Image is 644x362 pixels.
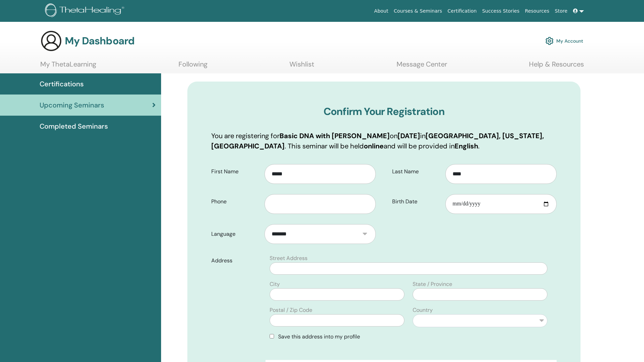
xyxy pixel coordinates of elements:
a: Resources [522,5,552,17]
label: Street Address [270,254,307,262]
span: Upcoming Seminars [40,100,104,110]
label: Birth Date [387,195,445,208]
a: Store [552,5,570,17]
a: My Account [545,33,583,48]
label: First Name [206,165,264,178]
label: State / Province [413,280,452,288]
a: Message Center [397,60,447,73]
a: Wishlist [289,60,314,73]
label: City [270,280,280,288]
b: [DATE] [398,131,420,140]
a: Courses & Seminars [391,5,445,17]
label: Postal / Zip Code [270,306,312,314]
p: You are registering for on in . This seminar will be held and will be provided in . [211,131,557,151]
label: Country [413,306,433,314]
label: Address [206,254,266,267]
span: Save this address into my profile [278,333,360,340]
b: English [455,142,478,150]
img: logo.png [45,3,127,19]
h3: My Dashboard [65,35,134,47]
b: Basic DNA with [PERSON_NAME] [280,131,390,140]
img: generic-user-icon.jpg [40,30,62,52]
a: About [371,5,391,17]
label: Last Name [387,165,445,178]
h3: Confirm Your Registration [211,105,557,118]
label: Language [206,228,264,241]
a: Following [178,60,207,73]
a: Success Stories [480,5,522,17]
span: Completed Seminars [40,121,108,131]
img: cog.svg [545,35,554,47]
a: My ThetaLearning [40,60,96,73]
b: online [364,142,384,150]
span: Certifications [40,79,84,89]
a: Certification [445,5,479,17]
a: Help & Resources [529,60,584,73]
label: Phone [206,195,264,208]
